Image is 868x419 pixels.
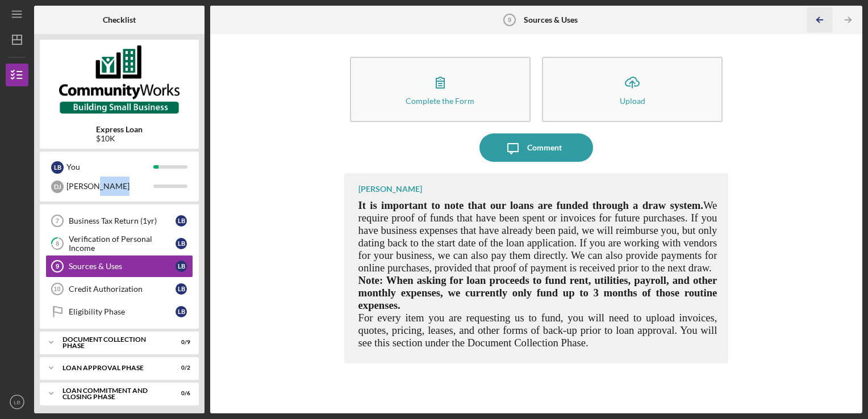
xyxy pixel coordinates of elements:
[45,209,193,232] a: 7Business Tax Return (1yr)LB
[358,274,717,311] span: Note: When asking for loan proceeds to fund rent, utilities, payroll, and other monthly expenses,...
[350,57,531,122] button: Complete the Form
[406,97,474,105] div: Complete the Form
[479,133,593,162] button: Comment
[507,16,511,23] tspan: 9
[527,133,562,162] div: Comment
[176,283,187,295] div: L B
[170,364,190,371] div: 0 / 2
[103,15,136,24] b: Checklist
[542,57,723,122] button: Upload
[40,45,199,114] img: Product logo
[358,199,717,274] span: We require proof of funds that have been spent or invoices for future purchases. If you have busi...
[358,185,422,194] div: [PERSON_NAME]
[51,161,64,174] div: L B
[56,263,59,270] tspan: 9
[620,97,645,105] div: Upload
[524,15,578,24] b: Sources & Uses
[45,278,193,300] a: 10Credit AuthorizationLB
[176,238,187,249] div: L B
[69,216,176,225] div: Business Tax Return (1yr)
[56,217,59,224] tspan: 7
[45,232,193,255] a: 8Verification of Personal IncomeLB
[66,177,153,196] div: [PERSON_NAME]
[53,286,60,292] tspan: 10
[69,284,176,294] div: Credit Authorization
[62,336,162,349] div: Document Collection Phase
[69,307,176,316] div: Eligibility Phase
[96,125,143,134] b: Express Loan
[62,364,162,371] div: Loan Approval Phase
[66,157,153,177] div: You
[358,312,717,349] span: For every item you are requesting us to fund, you will need to upload invoices, quotes, pricing, ...
[69,234,176,253] div: Verification of Personal Income
[51,181,64,193] div: D J
[170,339,190,346] div: 0 / 9
[56,240,59,248] tspan: 8
[358,199,703,211] span: It is important to note that our loans are funded through a draw system.
[45,255,193,278] a: 9Sources & UsesLB
[176,261,187,272] div: L B
[170,390,190,397] div: 0 / 6
[176,306,187,317] div: L B
[96,134,143,143] div: $10K
[45,300,193,323] a: Eligibility PhaseLB
[14,399,20,405] text: LB
[62,387,162,400] div: Loan Commitment and Closing Phase
[69,262,176,271] div: Sources & Uses
[176,215,187,227] div: L B
[6,391,28,413] button: LB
